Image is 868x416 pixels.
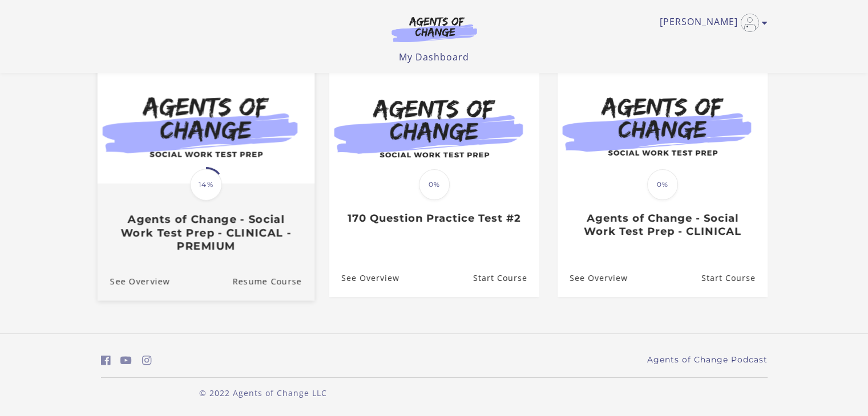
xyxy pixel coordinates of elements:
a: Agents of Change - Social Work Test Prep - CLINICAL - PREMIUM: Resume Course [232,262,314,300]
a: https://www.youtube.com/c/AgentsofChangeTestPrepbyMeaganMitchell (Open in a new window) [120,352,132,369]
a: https://www.instagram.com/agentsofchangeprep/ (Open in a new window) [142,352,152,369]
a: My Dashboard [399,51,469,63]
img: Agents of Change Logo [380,16,489,42]
a: Agents of Change - Social Work Test Prep - CLINICAL: See Overview [558,260,628,297]
a: Agents of Change - Social Work Test Prep - CLINICAL - PREMIUM: See Overview [97,262,169,300]
a: Toggle menu [660,14,762,32]
p: © 2022 Agents of Change LLC [101,387,425,399]
h3: Agents of Change - Social Work Test Prep - CLINICAL - PREMIUM [110,213,301,253]
i: https://www.instagram.com/agentsofchangeprep/ (Open in a new window) [142,355,152,366]
h3: 170 Question Practice Test #2 [341,212,527,225]
i: https://www.youtube.com/c/AgentsofChangeTestPrepbyMeaganMitchell (Open in a new window) [120,355,132,366]
i: https://www.facebook.com/groups/aswbtestprep (Open in a new window) [101,355,111,366]
a: 170 Question Practice Test #2: See Overview [329,260,399,297]
span: 0% [647,169,678,200]
a: Agents of Change - Social Work Test Prep - CLINICAL: Resume Course [701,260,767,297]
a: https://www.facebook.com/groups/aswbtestprep (Open in a new window) [101,352,111,369]
a: 170 Question Practice Test #2: Resume Course [473,260,539,297]
span: 0% [419,169,450,200]
a: Agents of Change Podcast [647,354,768,366]
h3: Agents of Change - Social Work Test Prep - CLINICAL [570,212,755,238]
span: 14% [190,169,222,201]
